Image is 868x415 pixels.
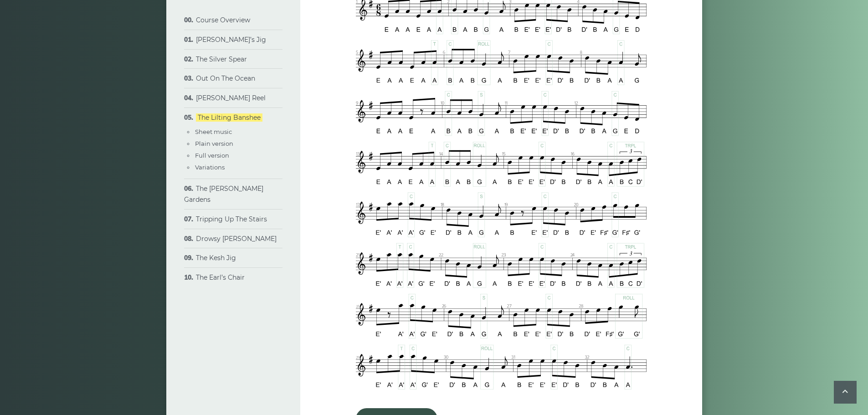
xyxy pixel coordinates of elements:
a: Variations [195,164,225,171]
a: The Lilting Banshee [196,113,262,122]
a: [PERSON_NAME] Reel [196,94,266,102]
a: Out On The Ocean [196,74,255,82]
a: The Earl’s Chair [196,273,245,282]
a: [PERSON_NAME]’s Jig [196,36,266,44]
a: Plain version [195,140,233,147]
a: Course Overview [196,16,250,24]
a: Full version [195,152,229,159]
a: The Silver Spear [196,55,247,63]
a: Drowsy [PERSON_NAME] [196,235,277,243]
a: The Kesh Jig [196,254,236,262]
a: Tripping Up The Stairs [196,215,267,223]
a: Sheet music [195,128,232,135]
a: The [PERSON_NAME] Gardens [184,184,263,204]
